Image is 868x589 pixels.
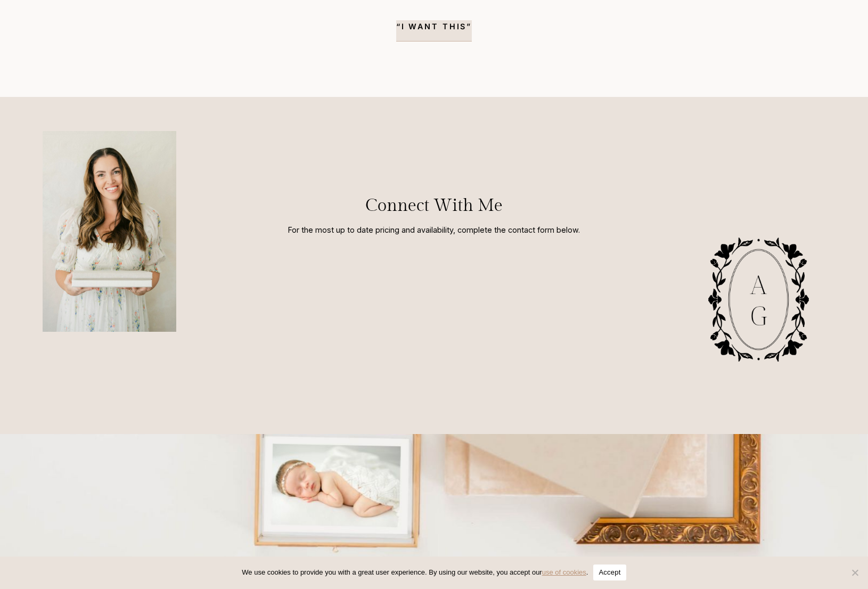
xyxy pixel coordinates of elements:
[849,567,860,578] span: No
[593,565,626,580] button: Accept
[244,224,623,236] p: For the most up to date pricing and availability, complete the contact form below.
[542,568,586,576] a: use of cookies
[43,131,176,332] img: Smiling woman holding books, wearing floral dress
[244,195,623,216] h2: Connect With Me
[692,199,825,400] img: aleah gregory photography logo
[396,20,472,32] span: “I WANT THIS”
[242,567,588,578] span: We use cookies to provide you with a great user experience. By using our website, you accept our .
[396,20,472,42] a: “I WANT THIS”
